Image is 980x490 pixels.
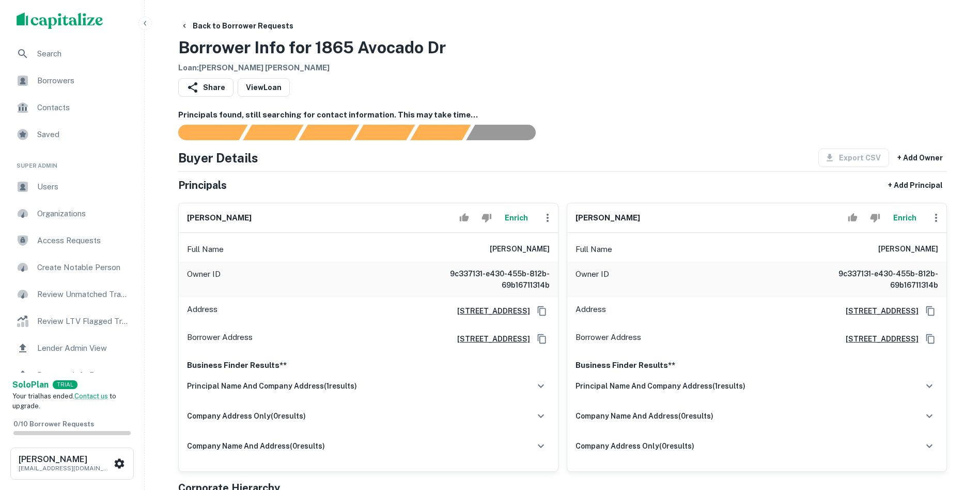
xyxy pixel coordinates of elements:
span: Your trial has ended. to upgrade. [12,392,116,410]
a: Create Notable Person [8,255,136,280]
li: Super Admin [8,149,136,174]
button: Reject [477,207,495,228]
span: Borrower Info Requests [37,369,130,381]
button: Copy Address [534,331,550,347]
a: Organizations [8,201,136,226]
a: Search [8,41,136,66]
p: Borrower Address [187,331,253,347]
a: Lender Admin View [8,336,136,361]
h6: company name and address ( 0 results) [575,410,713,422]
button: Enrich [500,207,533,228]
button: Enrich [889,207,922,228]
a: Borrower Info Requests [8,363,136,388]
span: Organizations [37,207,130,220]
h6: company address only ( 0 results) [575,440,694,452]
p: [EMAIL_ADDRESS][DOMAIN_NAME] [19,464,112,473]
div: Principals found, still searching for contact information. This may take time... [410,125,471,140]
button: Copy Address [534,303,550,319]
span: Saved [37,128,130,141]
button: Back to Borrower Requests [176,17,298,35]
h6: company address only ( 0 results) [187,410,306,422]
p: Business Finder Results** [575,359,938,372]
h6: company name and address ( 0 results) [187,440,325,452]
a: Contact us [74,392,108,400]
h4: Buyer Details [178,149,258,167]
span: Review Unmatched Transactions [37,288,130,301]
a: [STREET_ADDRESS] [449,333,530,345]
a: [STREET_ADDRESS] [837,305,919,317]
a: [STREET_ADDRESS] [837,333,919,345]
div: AI fulfillment process complete. [466,125,548,140]
a: SoloPlan [12,379,49,391]
h3: Borrower Info for 1865 Avocado Dr [178,35,446,60]
span: Access Requests [37,234,130,247]
a: Users [8,174,136,199]
span: Borrowers [37,75,130,87]
h6: [PERSON_NAME] [187,212,252,224]
span: Lender Admin View [37,342,130,354]
button: [PERSON_NAME][EMAIL_ADDRESS][DOMAIN_NAME] [10,448,134,480]
div: Documents found, AI parsing details... [299,125,359,140]
button: Share [178,78,234,97]
a: Borrowers [8,68,136,93]
button: Reject [866,207,884,228]
div: Principals found, AI now looking for contact information... [354,125,415,140]
p: Full Name [187,243,224,256]
a: Contacts [8,95,136,120]
a: Access Requests [8,228,136,253]
button: Copy Address [923,331,938,347]
h6: 9c337131-e430-455b-812b-69b16711314b [426,268,550,291]
span: Review LTV Flagged Transactions [37,315,130,328]
a: Saved [8,122,136,147]
h6: 9c337131-e430-455b-812b-69b16711314b [814,268,938,291]
h6: [PERSON_NAME] [19,455,112,464]
h6: [PERSON_NAME] [575,212,640,224]
p: Owner ID [187,268,221,291]
div: Sending borrower request to AI... [166,125,243,140]
h6: [PERSON_NAME] [878,243,938,256]
span: Contacts [37,101,130,114]
img: capitalize-logo.png [17,12,103,29]
h5: Principals [178,177,227,193]
p: Full Name [575,243,612,256]
h6: [PERSON_NAME] [490,243,550,256]
button: + Add Principal [884,176,947,195]
span: Users [37,181,130,193]
button: Accept [844,207,862,228]
p: Address [575,303,606,319]
button: Accept [455,207,473,228]
div: TRIAL [53,380,77,389]
span: 0 / 10 Borrower Requests [13,420,94,428]
a: Review Unmatched Transactions [8,282,136,307]
span: Create Notable Person [37,261,130,274]
a: Review LTV Flagged Transactions [8,309,136,334]
button: + Add Owner [893,149,947,167]
button: Copy Address [923,303,938,319]
div: Your request is received and processing... [243,125,303,140]
p: Business Finder Results** [187,359,550,372]
h6: Principals found, still searching for contact information. This may take time... [178,109,947,121]
p: Address [187,303,217,319]
p: Borrower Address [575,331,641,347]
span: Search [37,48,130,60]
strong: Solo Plan [12,380,49,390]
h6: Loan : [PERSON_NAME] [PERSON_NAME] [178,62,446,74]
h6: principal name and company address ( 1 results) [187,380,357,392]
a: [STREET_ADDRESS] [449,305,530,317]
p: Owner ID [575,268,609,291]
